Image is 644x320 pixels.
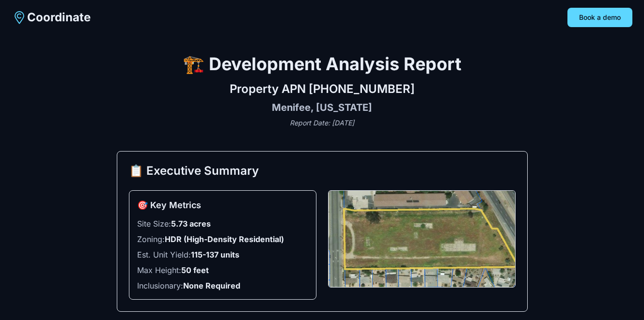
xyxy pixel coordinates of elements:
[567,8,632,27] button: Book a demo
[129,163,516,179] h2: 📋 Executive Summary
[117,81,528,97] h2: Property APN [PHONE_NUMBER]
[183,281,240,290] strong: None Required
[137,198,308,212] h3: 🎯 Key Metrics
[328,190,516,288] img: Aerial view of property APN 336-060-019
[117,101,528,114] h3: Menifee, [US_STATE]
[171,219,211,229] strong: 5.73 acres
[12,10,91,25] a: Coordinate
[137,264,308,276] li: Max Height:
[191,250,239,259] strong: 115-137 units
[12,10,27,25] img: Coordinate
[27,10,91,25] span: Coordinate
[137,233,308,245] li: Zoning:
[181,265,209,275] strong: 50 feet
[165,234,284,244] strong: HDR (High-Density Residential)
[137,218,308,229] li: Site Size:
[137,280,308,291] li: Inclusionary:
[117,54,528,74] h1: 🏗️ Development Analysis Report
[117,118,528,128] p: Report Date: [DATE]
[137,249,308,260] li: Est. Unit Yield:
